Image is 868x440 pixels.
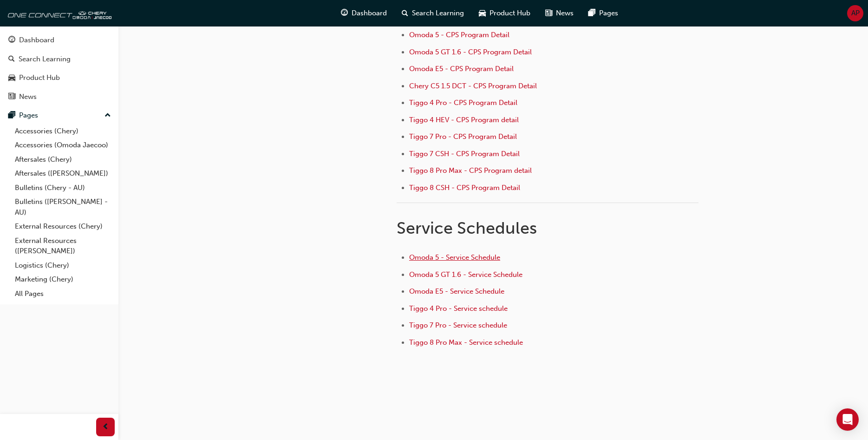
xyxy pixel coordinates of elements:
span: search-icon [8,55,15,64]
span: up-icon [104,110,111,122]
a: Dashboard [4,32,115,49]
a: Chery C5 1.5 DCT - CPS Program Detail [409,82,537,90]
span: search-icon [402,7,408,19]
a: guage-iconDashboard [333,4,394,23]
div: Product Hub [19,72,60,83]
a: Omoda 5 GT 1.6 - Service Schedule [409,270,522,279]
a: Omoda 5 GT 1.6 - CPS Program Detail [409,48,532,56]
div: News [19,92,37,102]
span: guage-icon [8,36,15,45]
a: Bulletins ([PERSON_NAME] - AU) [11,195,115,219]
a: Tiggo 4 Pro - CPS Program Detail [409,99,517,107]
a: Tiggo 7 CSH - CPS Program Detail [409,150,520,158]
a: car-iconProduct Hub [471,4,538,23]
button: DashboardSearch LearningProduct HubNews [4,30,115,107]
a: External Resources ([PERSON_NAME]) [11,234,115,258]
div: Search Learning [19,54,71,65]
span: pages-icon [8,112,15,120]
a: Tiggo 4 HEV - CPS Program detail [409,116,519,124]
span: pages-icon [588,7,595,19]
a: Omoda 5 - CPS Program Detail [409,31,509,39]
span: Dashboard [352,8,387,19]
span: Service Schedules [397,218,537,238]
a: Product Hub [4,69,115,86]
span: car-icon [8,74,15,82]
a: Aftersales (Chery) [11,152,115,167]
a: Search Learning [4,51,115,68]
a: Logistics (Chery) [11,258,115,273]
a: Tiggo 8 Pro Max - CPS Program detail [409,166,532,175]
a: External Resources (Chery) [11,219,115,234]
div: Pages [19,110,38,121]
span: prev-icon [102,421,109,433]
a: Omoda E5 - Service Schedule [409,287,504,296]
div: Open Intercom Messenger [836,408,859,431]
span: car-icon [479,7,486,19]
button: AP [847,5,863,21]
a: Bulletins (Chery - AU) [11,181,115,195]
span: News [556,8,574,19]
a: pages-iconPages [581,4,626,23]
a: news-iconNews [538,4,581,23]
div: Dashboard [19,35,54,46]
button: Pages [4,107,115,124]
span: news-icon [545,7,552,19]
a: Accessories (Omoda Jaecoo) [11,138,115,152]
a: Accessories (Chery) [11,124,115,138]
a: Tiggo 7 Pro - Service schedule [409,321,507,329]
a: Aftersales ([PERSON_NAME]) [11,166,115,181]
a: Tiggo 8 CSH - CPS Program Detail [409,184,520,192]
a: Tiggo 8 Pro Max - Service schedule [409,338,523,347]
span: AP [851,8,860,19]
span: guage-icon [341,7,348,19]
a: search-iconSearch Learning [394,4,471,23]
a: Omoda 5 - Service Schedule [409,253,500,262]
a: All Pages [11,287,115,301]
a: News [4,88,115,105]
a: Tiggo 4 Pro - Service schedule [409,304,508,313]
span: Pages [599,8,618,19]
span: Product Hub [489,8,530,19]
img: oneconnect [5,4,111,22]
a: Marketing (Chery) [11,272,115,287]
span: news-icon [8,93,15,101]
span: Search Learning [412,8,464,19]
a: Omoda E5 - CPS Program Detail [409,65,514,73]
a: Tiggo 7 Pro - CPS Program Detail [409,132,517,141]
